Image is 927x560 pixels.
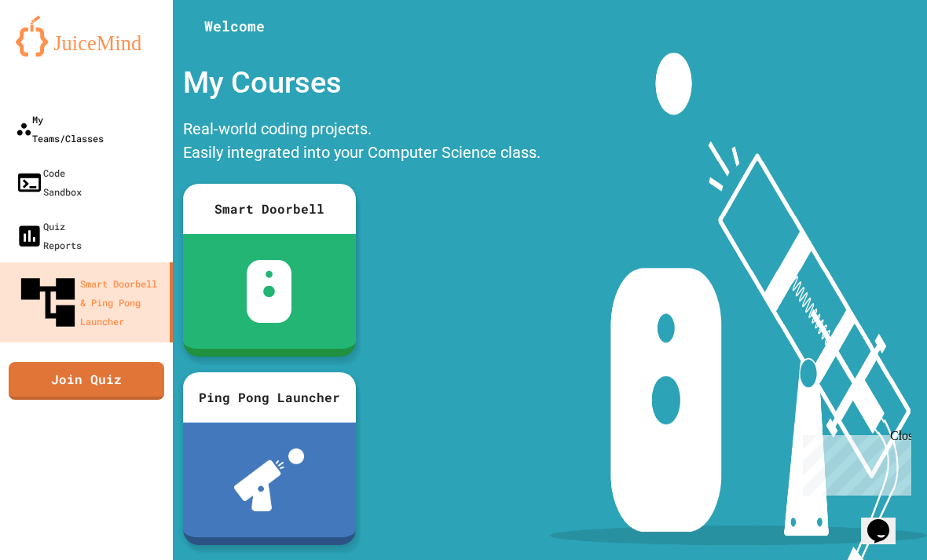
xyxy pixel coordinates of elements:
div: Code Sandbox [16,163,82,201]
iframe: chat widget [797,429,911,496]
div: Real-world coding projects. Easily integrated into your Computer Science class. [175,113,548,172]
div: My Teams/Classes [16,110,104,148]
div: Chat with us now!Close [6,6,108,100]
img: logo-orange.svg [16,16,157,57]
img: ppl-with-ball.png [234,448,304,511]
div: My Courses [175,53,548,113]
a: Join Quiz [9,362,164,400]
div: Quiz Reports [16,217,82,254]
iframe: chat widget [861,497,911,544]
div: Ping Pong Launcher [183,372,356,423]
div: Smart Doorbell [183,184,356,234]
img: sdb-white.svg [247,260,291,323]
div: Smart Doorbell & Ping Pong Launcher [16,270,163,335]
